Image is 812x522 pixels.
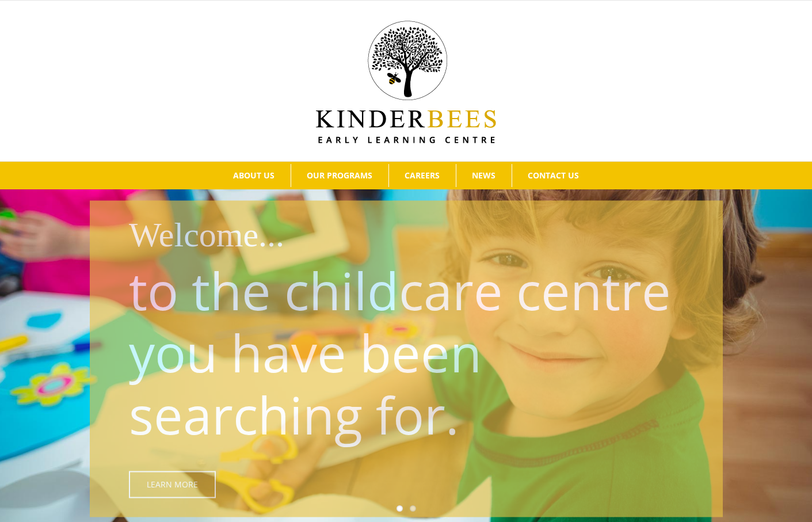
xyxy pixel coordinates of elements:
[410,505,416,512] a: 2
[456,164,512,187] a: NEWS
[472,172,495,180] span: NEWS
[147,479,198,489] span: Learn More
[316,21,496,143] img: Kinder Bees Logo
[528,172,579,180] span: CONTACT US
[129,259,689,445] p: to the childcare centre you have been searching for.
[218,164,291,187] a: ABOUT US
[129,211,714,259] h1: Welcome...
[512,164,595,187] a: CONTACT US
[307,172,372,180] span: OUR PROGRAMS
[389,164,456,187] a: CAREERS
[291,164,388,187] a: OUR PROGRAMS
[233,172,275,180] span: ABOUT US
[405,172,440,180] span: CAREERS
[17,162,795,189] nav: Main Menu
[397,505,403,512] a: 1
[129,471,216,498] a: Learn More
